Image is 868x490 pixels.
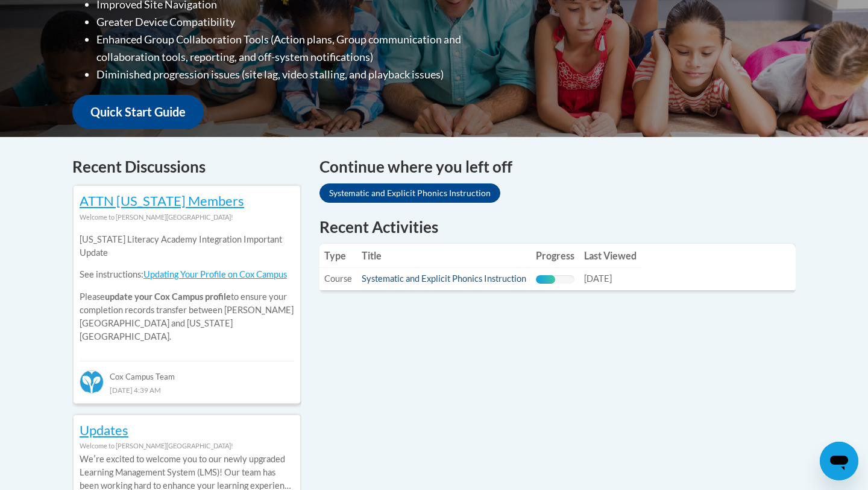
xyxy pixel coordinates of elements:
span: [DATE] [584,273,612,284]
p: [US_STATE] Literacy Academy Integration Important Update [80,233,294,259]
h4: Continue where you left off [319,155,796,179]
th: Last Viewed [579,244,641,268]
a: Systematic and Explicit Phonics Instruction [319,183,500,203]
a: ATTN [US_STATE] Members [80,192,244,209]
li: Enhanced Group Collaboration Tools (Action plans, Group communication and collaboration tools, re... [96,31,509,66]
a: Quick Start Guide [72,95,204,129]
iframe: Button to launch messaging window [820,442,858,480]
th: Progress [531,244,579,268]
div: Progress, % [536,275,555,284]
div: Cox Campus Team [80,361,294,383]
th: Type [319,244,357,268]
li: Greater Device Compatibility [96,13,509,31]
li: Diminished progression issues (site lag, video stalling, and playback issues) [96,66,509,83]
p: See instructions: [80,268,294,281]
div: Welcome to [PERSON_NAME][GEOGRAPHIC_DATA]! [80,439,294,453]
a: Updating Your Profile on Cox Campus [143,269,287,279]
div: Please to ensure your completion records transfer between [PERSON_NAME][GEOGRAPHIC_DATA] and [US_... [80,224,294,352]
h4: Recent Discussions [72,155,301,179]
th: Title [357,244,531,268]
a: Systematic and Explicit Phonics Instruction [362,273,526,284]
h1: Recent Activities [319,216,796,238]
b: update your Cox Campus profile [105,291,231,302]
span: Course [324,273,352,284]
div: Welcome to [PERSON_NAME][GEOGRAPHIC_DATA]! [80,211,294,224]
img: Cox Campus Team [80,370,104,394]
div: [DATE] 4:39 AM [80,383,294,396]
a: Updates [80,422,128,438]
